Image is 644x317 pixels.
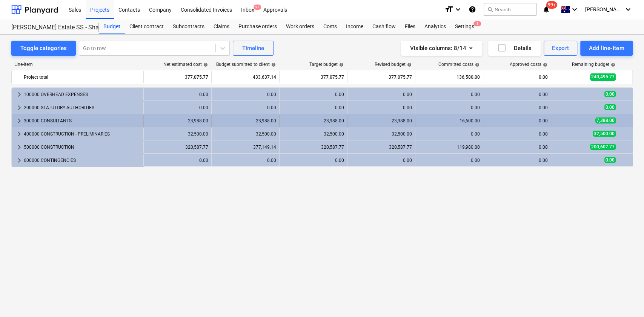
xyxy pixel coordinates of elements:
[209,19,234,34] div: Claims
[283,71,344,83] div: 377,075.77
[283,118,344,123] div: 23,988.00
[24,154,140,166] div: 600000 CONTINGENCIES
[486,145,548,150] div: 0.00
[147,118,208,123] div: 23,988.00
[444,5,453,14] i: format_size
[20,43,67,53] div: Toggle categories
[593,131,616,137] span: 32,500.00
[309,62,344,67] div: Target budget
[215,158,276,163] div: 0.00
[15,116,24,125] span: keyboard_arrow_right
[585,6,623,12] span: [PERSON_NAME]
[486,71,548,83] div: 0.00
[543,5,550,14] i: notifications
[406,62,412,67] span: help
[418,71,480,83] div: 136,580.00
[215,118,276,123] div: 23,988.00
[350,158,412,163] div: 0.00
[552,43,569,53] div: Export
[544,41,578,56] button: Export
[541,62,547,67] span: help
[283,105,344,110] div: 0.00
[469,5,476,14] i: Knowledge base
[11,62,143,67] div: Line-item
[24,128,140,140] div: 400000 CONSTRUCTION - PRELIMINARIES
[418,158,480,163] div: 0.00
[418,105,480,110] div: 0.00
[486,105,548,110] div: 0.00
[147,145,208,150] div: 320,587.77
[24,102,140,114] div: 200000 STATUTORY AUTHORITIES
[497,43,532,53] div: Details
[24,71,140,83] div: Project total
[418,118,480,123] div: 16,600.00
[341,19,368,34] a: Income
[420,19,450,34] a: Analytics
[234,19,281,34] a: Purchase orders
[15,103,24,112] span: keyboard_arrow_right
[486,118,548,123] div: 0.00
[595,117,616,123] span: 7,388.00
[216,62,276,67] div: Budget submitted to client
[350,105,412,110] div: 0.00
[147,92,208,97] div: 0.00
[350,71,412,83] div: 377,075.77
[418,92,480,97] div: 0.00
[604,157,616,163] span: 0.00
[147,131,208,137] div: 32,500.00
[283,131,344,137] div: 32,500.00
[486,92,548,97] div: 0.00
[24,88,140,101] div: 100000 OVERHEAD EXPENSES
[24,141,140,153] div: 500000 CONSTRUCTION
[400,19,420,34] a: Files
[125,19,168,34] a: Client contract
[254,5,261,10] span: 9+
[15,90,24,99] span: keyboard_arrow_right
[350,131,412,137] div: 32,500.00
[24,115,140,127] div: 300000 CONSULTANTS
[486,131,548,137] div: 0.00
[270,62,276,67] span: help
[147,158,208,163] div: 0.00
[215,105,276,110] div: 0.00
[11,41,76,56] button: Toggle categories
[319,19,341,34] a: Costs
[488,41,541,56] button: Details
[283,145,344,150] div: 320,587.77
[546,1,557,9] span: 99+
[418,145,480,150] div: 119,980.00
[589,43,624,53] div: Add line-item
[590,144,616,150] span: 200,607.77
[215,131,276,137] div: 32,500.00
[486,158,548,163] div: 0.00
[215,71,276,83] div: 433,637.14
[168,19,209,34] a: Subcontracts
[487,6,493,12] span: search
[450,19,479,34] div: Settings
[401,41,482,56] button: Visible columns:8/14
[147,71,208,83] div: 377,075.77
[453,5,463,14] i: keyboard_arrow_down
[604,91,616,97] span: 0.00
[368,19,400,34] a: Cash flow
[609,62,615,67] span: help
[510,62,547,67] div: Approved costs
[338,62,344,67] span: help
[283,158,344,163] div: 0.00
[99,19,125,34] div: Budget
[572,62,615,67] div: Remaining budget
[590,73,616,81] span: 240,495.77
[350,92,412,97] div: 0.00
[147,105,208,110] div: 0.00
[15,143,24,152] span: keyboard_arrow_right
[410,43,473,53] div: Visible columns : 8/14
[281,19,319,34] div: Work orders
[604,104,616,110] span: 0.00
